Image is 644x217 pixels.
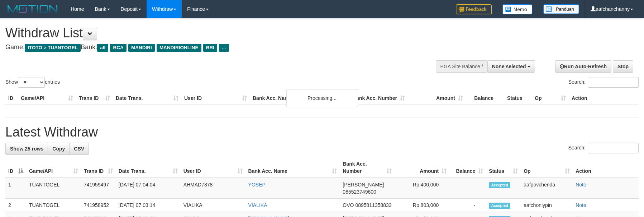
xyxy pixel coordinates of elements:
td: AHMAD7878 [181,178,245,199]
a: VIALIKA [248,202,267,208]
th: Balance [466,92,504,105]
td: 741959497 [81,178,116,199]
a: YOSEP [248,182,266,188]
th: Bank Acc. Name: activate to sort column ascending [245,157,340,178]
th: Bank Acc. Number: activate to sort column ascending [340,157,395,178]
span: ... [219,44,229,52]
span: MANDIRIONLINE [157,44,201,52]
img: Button%20Memo.svg [502,4,533,14]
span: MANDIRI [128,44,155,52]
td: 741958952 [81,199,116,212]
span: ITOTO > TUANTOGEL [25,44,81,52]
span: Copy 085523749600 to clipboard [343,189,376,195]
th: Amount [408,92,466,105]
th: Bank Acc. Name [250,92,350,105]
label: Search: [568,143,639,153]
input: Search: [588,143,639,153]
th: Trans ID: activate to sort column ascending [81,157,116,178]
th: Date Trans.: activate to sort column ascending [116,157,181,178]
span: BCA [110,44,126,52]
td: [DATE] 07:04:04 [116,178,181,199]
label: Show entries [5,77,60,88]
span: CSV [74,146,84,152]
img: panduan.png [543,4,579,14]
a: Note [576,182,586,188]
h1: Withdraw List [5,26,422,40]
span: Accepted [489,203,510,209]
span: [PERSON_NAME] [343,182,384,188]
th: Game/API: activate to sort column ascending [26,157,81,178]
a: Stop [613,60,633,73]
td: 2 [5,199,26,212]
span: None selected [492,64,526,69]
td: Rp 803,000 [395,199,449,212]
td: TUANTOGEL [26,178,81,199]
th: Game/API [18,92,76,105]
th: Balance: activate to sort column ascending [449,157,486,178]
input: Search: [588,77,639,88]
button: None selected [487,60,535,73]
th: Status [504,92,532,105]
select: Showentries [18,77,45,88]
a: Show 25 rows [5,143,48,155]
a: Copy [48,143,70,155]
span: Copy [52,146,65,152]
td: [DATE] 07:03:14 [116,199,181,212]
div: PGA Site Balance / [436,60,487,73]
td: aafpovchenda [521,178,573,199]
img: MOTION_logo.png [5,4,60,14]
td: 1 [5,178,26,199]
th: Date Trans. [113,92,181,105]
td: - [449,199,486,212]
span: BRI [203,44,217,52]
span: all [97,44,108,52]
span: Show 25 rows [10,146,43,152]
td: Rp 400,000 [395,178,449,199]
img: Feedback.jpg [456,4,492,14]
td: - [449,178,486,199]
h1: Latest Withdraw [5,125,639,139]
th: Amount: activate to sort column ascending [395,157,449,178]
a: Run Auto-Refresh [555,60,611,73]
th: Action [569,92,639,105]
td: aafchonlypin [521,199,573,212]
a: CSV [69,143,89,155]
span: Copy 0895811358833 to clipboard [355,202,391,208]
th: User ID [181,92,250,105]
th: Trans ID [76,92,113,105]
th: Bank Acc. Number [350,92,408,105]
th: ID [5,92,18,105]
th: User ID: activate to sort column ascending [181,157,245,178]
h4: Game: Bank: [5,44,422,51]
span: Accepted [489,182,510,188]
th: ID: activate to sort column descending [5,157,26,178]
td: VIALIKA [181,199,245,212]
th: Op: activate to sort column ascending [521,157,573,178]
span: OVO [343,202,354,208]
th: Action [573,157,639,178]
a: Note [576,202,586,208]
label: Search: [568,77,639,88]
th: Status: activate to sort column ascending [486,157,521,178]
td: TUANTOGEL [26,199,81,212]
div: Processing... [286,89,358,107]
th: Op [532,92,569,105]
